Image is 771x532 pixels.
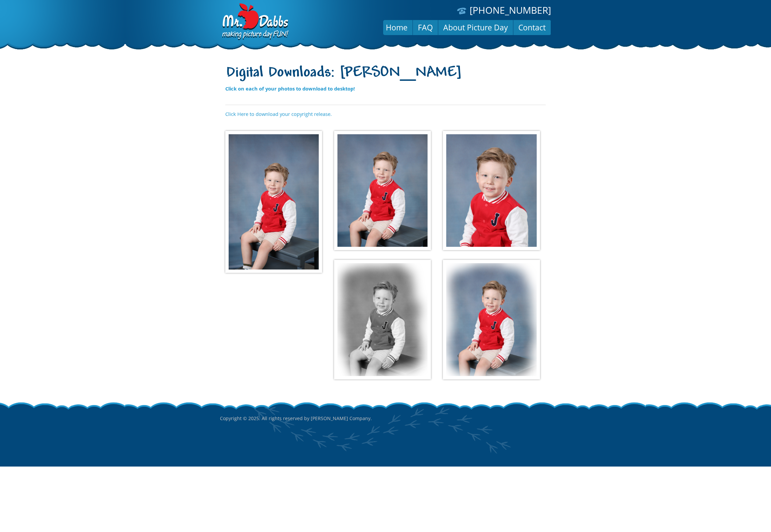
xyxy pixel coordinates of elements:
[225,131,322,273] img: 84cdb01a23d9ea3d823917.jpg
[220,3,289,41] img: Dabbs Company
[225,111,332,117] a: Click Here to download your copyright release.
[381,19,413,35] a: Home
[334,260,431,379] img: 68b0b8aa88eada01f96feb.jpg
[413,19,438,35] a: FAQ
[513,19,551,35] a: Contact
[225,85,355,92] strong: Click on each of your photos to download to desktop!
[220,401,551,435] p: Copyright © 2025. All rights reserved by [PERSON_NAME] Company.
[443,131,540,250] img: 981f9c1d18cba86f357b55.jpg
[443,260,540,379] img: e8cdb36168d7735c07dc0d.jpg
[225,64,546,82] h1: Digital Downloads: [PERSON_NAME]
[438,19,513,35] a: About Picture Day
[334,131,431,250] img: 0bc18a8b6c878cc41b948c.jpg
[470,4,551,16] a: [PHONE_NUMBER]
